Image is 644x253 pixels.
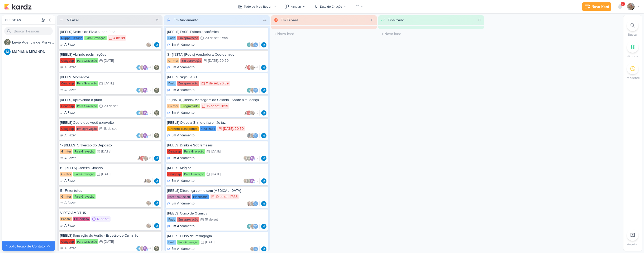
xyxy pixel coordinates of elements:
div: roberta.pecora@fasb.com.br [247,88,252,93]
img: Sarah Violante [250,133,255,138]
div: [DATE] [104,59,114,63]
img: Sarah Violante [139,88,145,93]
img: Amannda Primo [143,178,148,184]
div: Pessoas [4,18,40,22]
div: Em Andamento [167,178,194,184]
div: 16 de set [207,104,220,108]
div: Thais de carvalho [253,88,258,93]
div: Ceagesp [60,104,75,108]
span: +2 [148,65,151,70]
div: Ceagesp [60,126,75,131]
div: Parlare [60,217,72,221]
div: Colaboradores: Sarah Violante [146,201,152,206]
div: Em Espera [281,17,298,23]
span: +2 [148,133,151,138]
p: m [144,247,146,250]
div: Em Andamento [167,133,194,138]
img: Sarah Violante [146,201,151,206]
img: MARIANA MIRANDA [261,88,266,93]
div: [REELS] Diferença com e sem Botox [167,188,266,193]
div: Responsável: MARIANA MIRANDA [261,178,266,184]
div: Colaboradores: MARIANA MIRANDA, Sarah Violante, mlegnaioli@gmail.com, Yasmin Yumi, Thais de carvalho [136,65,152,70]
div: Para Gravação [76,58,98,63]
img: Leviê Agência de Marketing Digital [154,246,159,251]
div: 19 de set [205,218,218,221]
p: Em Andamento [171,201,194,206]
div: Em edição [73,217,90,221]
span: +2 [148,88,151,92]
img: MARIANA MIRANDA [136,246,141,251]
img: Everton Granero [247,133,252,138]
div: Responsável: MARIANA MIRANDA [261,246,266,252]
div: 3 - [INSTA] {Reels} Vendedor x Coordenador [167,52,266,57]
div: Fasb [167,81,176,86]
div: A Fazer [60,178,76,184]
img: Sarah Violante [146,223,151,228]
div: [DATE] [101,173,111,176]
div: [DATE] [223,127,233,131]
div: mlegnaioli@gmail.com [142,246,148,251]
p: Em Andamento [171,110,194,116]
div: A Fazer [60,223,76,228]
span: +2 [255,65,258,70]
div: 23 de set [104,104,118,108]
button: Novo Kard [582,2,611,11]
img: Sarah Violante [243,156,249,161]
p: Td [254,203,257,205]
div: Fasb [167,240,176,245]
p: r [249,44,250,46]
div: [DATE] [211,150,221,153]
div: Responsável: Leviê Agência de Marketing Digital [154,246,159,251]
div: Thais de carvalho [253,42,258,47]
div: Responsável: Leviê Agência de Marketing Digital [154,133,159,138]
p: A Fazer [64,201,76,206]
div: A Fazer [60,201,76,206]
div: Colaboradores: Tatiane Acciari, Sarah Violante, Thais de carvalho [247,201,260,206]
img: MARIANA MIRANDA [261,178,266,184]
p: Td [254,89,257,92]
div: Colaboradores: roberta.pecora@fasb.com.br, Sarah Violante, Thais de carvalho [247,88,260,93]
div: Em Andamento [167,201,194,206]
div: [REELS] FASB. Fofoca acadêmica [167,30,266,34]
img: Sarah Violante [146,42,151,47]
div: Para Gravação [76,104,98,108]
div: [REELS] Momentos [60,75,159,80]
img: Sarah Violante [250,110,255,116]
div: roberta.pecora@fasb.com.br [247,42,252,47]
p: Em Andamento [171,156,194,161]
div: Colaboradores: Amannda Primo, emersongranero@ginter.com.br, Sarah Violante, Thais de carvalho, ma... [243,110,260,116]
div: M A R I A N A M I R A N D A [12,49,55,55]
div: Responsável: MARIANA MIRANDA [261,156,266,161]
span: +1 [148,156,151,160]
div: Responsável: MARIANA MIRANDA [261,224,266,229]
div: Para Gravação [84,36,107,40]
p: r [249,89,250,92]
div: 19 [154,17,161,23]
img: MARIANA MIRANDA [154,156,159,161]
div: [REELS] O que a Granero faz e não faz [167,120,266,125]
p: Grupos [627,54,638,59]
p: m [144,66,146,69]
div: Colaboradores: MARIANA MIRANDA, Sarah Violante, mlegnaioli@gmail.com, Yasmin Yumi, Thais de carvalho [136,246,152,251]
div: A Fazer [60,88,76,93]
p: A Fazer [64,110,76,116]
div: Estética Acciari [167,194,191,199]
div: [REELS] Mágica [167,166,266,170]
div: A Fazer [60,133,76,138]
img: Sarah Violante [139,110,145,116]
img: kardz.app [4,3,32,10]
p: Td [254,135,257,137]
div: Responsável: MARIANA MIRANDA [261,110,266,116]
img: MARIANA MIRANDA [261,42,266,47]
div: emersongranero@ginter.com.br [246,65,252,70]
div: 23 de set [205,36,219,40]
div: Colaboradores: Everton Granero, Sarah Violante, Thais de carvalho [247,133,260,138]
img: MARIANA MIRANDA [136,88,141,93]
div: Ceagesp [60,81,75,86]
div: Colaboradores: roberta.pecora@fasb.com.br, Sarah Violante, Thais de carvalho [247,42,260,47]
div: 6 - [REELS] Cadeira Girando [60,166,159,170]
div: Responsável: MARIANA MIRANDA [154,178,159,184]
img: MARIANA MIRANDA [261,65,266,70]
div: Responsável: Leviê Agência de Marketing Digital [154,65,159,70]
p: Arquivo [627,242,638,247]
